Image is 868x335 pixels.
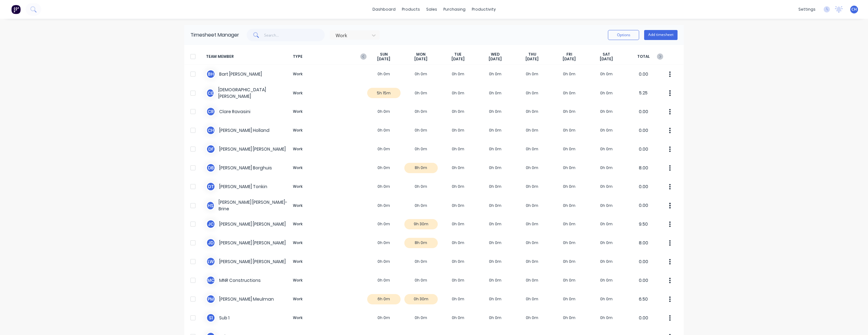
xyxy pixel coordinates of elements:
[414,57,427,62] span: [DATE]
[11,5,21,14] img: Factory
[795,5,819,14] div: settings
[469,5,499,14] div: productivity
[190,31,239,39] div: Timesheet Manager
[625,52,662,62] span: TOTAL
[566,52,572,57] span: FRI
[440,5,469,14] div: purchasing
[290,52,365,62] span: TYPE
[369,5,399,14] a: dashboard
[380,52,388,57] span: SUN
[608,30,639,40] button: Options
[206,52,290,62] span: TEAM MEMBER
[528,52,536,57] span: THU
[377,57,390,62] span: [DATE]
[851,7,857,12] span: CH
[491,52,500,57] span: WED
[399,5,423,14] div: products
[600,57,613,62] span: [DATE]
[451,57,465,62] span: [DATE]
[603,52,610,57] span: SAT
[563,57,576,62] span: [DATE]
[525,57,539,62] span: [DATE]
[416,52,426,57] span: MON
[489,57,502,62] span: [DATE]
[644,30,678,40] button: Add timesheet
[264,29,325,41] input: Search...
[423,5,440,14] div: sales
[454,52,461,57] span: TUE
